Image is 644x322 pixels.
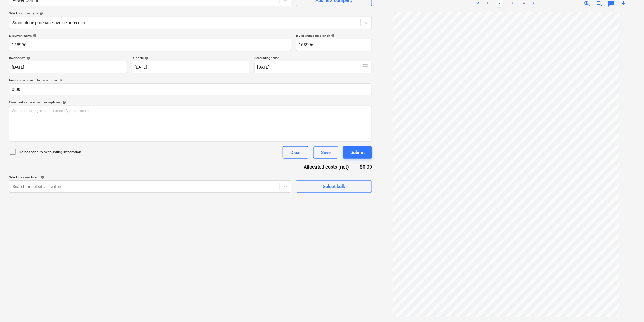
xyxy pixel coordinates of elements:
[9,100,372,104] div: Comment for the accountant (optional)
[359,163,372,170] div: $0.00
[132,56,249,60] div: Due date
[61,101,66,104] span: help
[38,12,43,15] span: help
[25,56,30,60] span: help
[350,149,365,156] div: Submit
[323,183,345,190] div: Select bulk
[283,146,308,159] button: Clear
[9,34,291,38] div: Document name
[9,78,372,83] p: Invoice total amount (net cost, optional)
[9,39,291,51] input: Document name
[296,39,372,51] input: Invoice number
[313,146,338,159] button: Save
[296,34,372,38] div: Invoice number (optional)
[19,150,81,155] p: Do not send to accounting integration
[32,34,37,37] span: help
[321,149,331,156] div: Save
[293,163,359,170] div: Allocated costs (net)
[9,11,372,15] div: Select document type
[254,61,372,73] button: [DATE]
[290,149,301,156] div: Clear
[9,61,127,73] input: Invoice date not specified
[330,34,335,37] span: help
[40,175,44,179] span: help
[9,83,372,95] input: Invoice total amount (net cost, optional)
[9,56,127,60] div: Invoice date
[144,56,148,60] span: help
[296,180,372,193] button: Select bulk
[9,175,291,179] div: Select line-items to add
[343,146,372,159] button: Submit
[254,56,372,61] p: Accounting period
[132,61,249,73] input: Due date not specified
